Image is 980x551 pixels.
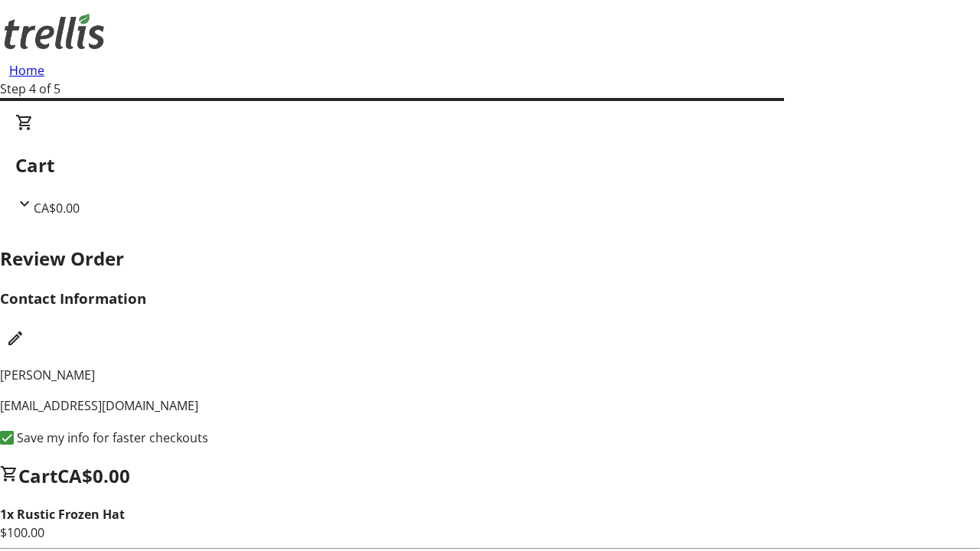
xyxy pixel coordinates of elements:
[15,152,965,179] h2: Cart
[15,113,965,217] div: CartCA$0.00
[18,463,57,488] span: Cart
[57,463,130,488] span: CA$0.00
[14,429,208,447] label: Save my info for faster checkouts
[34,200,80,217] span: CA$0.00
